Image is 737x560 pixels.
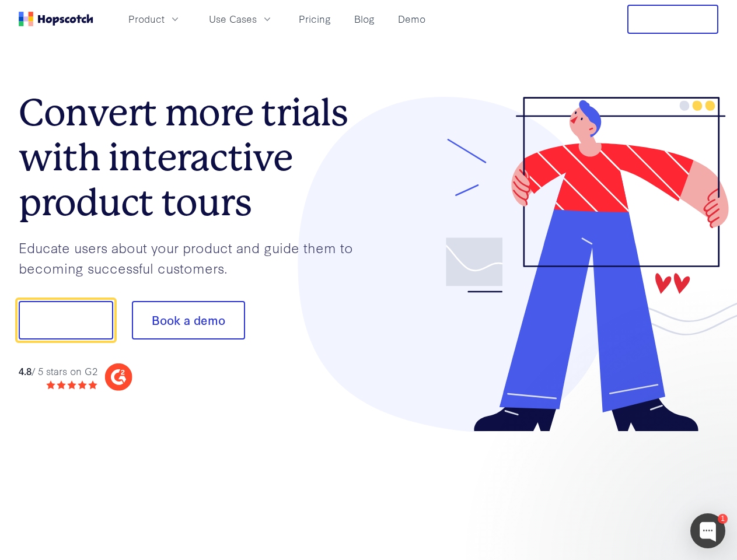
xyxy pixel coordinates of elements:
button: Free Trial [627,5,718,34]
button: Use Cases [202,9,280,29]
button: Book a demo [132,301,245,339]
a: Blog [350,9,379,29]
div: / 5 stars on G2 [19,364,97,379]
button: Product [121,9,188,29]
a: Demo [393,9,430,29]
a: Home [19,12,93,26]
span: Use Cases [209,12,257,26]
button: Show me! [19,301,113,339]
strong: 4.8 [19,364,32,377]
a: Pricing [294,9,336,29]
h1: Convert more trials with interactive product tours [19,90,369,225]
span: Product [128,12,165,26]
div: 1 [718,514,728,524]
p: Educate users about your product and guide them to becoming successful customers. [19,237,369,278]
